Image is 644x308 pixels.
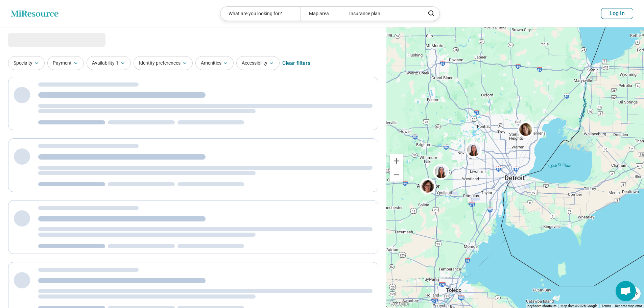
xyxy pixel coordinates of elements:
div: Insurance plan [341,7,421,21]
div: Map area [301,7,341,21]
button: Payment [47,56,84,70]
button: Availability1 [87,56,131,70]
button: Accessibility [236,56,280,70]
span: Map data ©2025 Google [560,304,597,308]
div: Open chat [616,281,636,301]
a: Terms (opens in new tab) [601,304,611,308]
button: Zoom in [390,154,403,168]
button: Specialty [8,56,45,70]
div: Clear filters [282,55,310,71]
button: Identity preferences [134,56,193,70]
button: Zoom out [390,168,403,182]
div: What are you looking for? [220,7,301,21]
button: Log In [601,8,633,19]
a: Report a map error [615,304,642,308]
span: 1 [116,60,119,67]
span: Loading... [8,33,65,46]
button: Amenities [195,56,234,70]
